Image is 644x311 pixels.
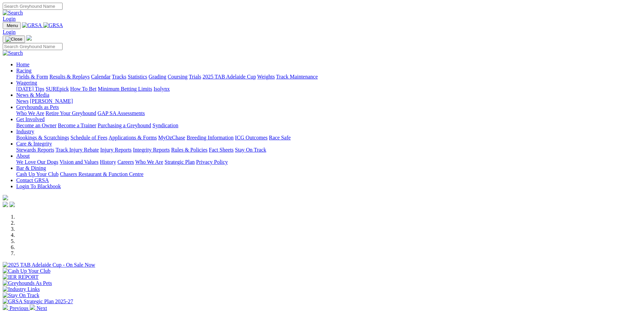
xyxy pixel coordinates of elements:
a: Fields & Form [16,74,48,80]
a: Vision and Values [59,159,98,165]
div: Care & Integrity [16,147,641,153]
img: Greyhounds As Pets [3,280,52,286]
a: Schedule of Fees [70,135,107,140]
a: News & Media [16,92,49,98]
a: Grading [149,74,166,80]
a: Integrity Reports [133,147,170,153]
div: Wagering [16,86,641,92]
a: Fact Sheets [209,147,234,153]
img: Cash Up Your Club [3,268,50,274]
a: Statistics [128,74,147,80]
a: Tracks [112,74,126,80]
img: chevron-left-pager-white.svg [3,305,8,310]
a: Bar & Dining [16,165,46,171]
a: Greyhounds as Pets [16,104,59,110]
div: Greyhounds as Pets [16,110,641,116]
div: News & Media [16,98,641,104]
button: Toggle navigation [3,22,21,29]
button: Toggle navigation [3,36,25,43]
div: Industry [16,135,641,141]
a: Login [3,29,16,35]
a: Trials [189,74,201,80]
a: Become an Owner [16,123,56,128]
a: Calendar [91,74,111,80]
a: Stay On Track [235,147,266,153]
a: [DATE] Tips [16,86,44,92]
img: Industry Links [3,286,40,292]
a: Syndication [152,123,178,128]
a: [PERSON_NAME] [30,98,73,104]
a: Strategic Plan [165,159,195,165]
a: News [16,98,28,104]
a: Get Involved [16,116,45,122]
a: Track Injury Rebate [55,147,99,153]
img: GRSA [22,22,42,28]
a: Racing [16,68,31,73]
a: History [100,159,116,165]
a: How To Bet [70,86,97,92]
a: GAP SA Assessments [98,110,145,116]
img: GRSA [43,22,63,28]
a: Track Maintenance [276,74,318,80]
span: Previous [9,305,28,311]
div: Racing [16,74,641,80]
img: facebook.svg [3,202,8,207]
img: logo-grsa-white.png [3,195,8,200]
div: About [16,159,641,165]
a: Retire Your Greyhound [46,110,96,116]
span: Menu [7,23,18,28]
a: Careers [117,159,134,165]
img: chevron-right-pager-white.svg [30,305,35,310]
a: Cash Up Your Club [16,171,58,177]
a: Industry [16,129,34,134]
a: Rules & Policies [171,147,208,153]
img: twitter.svg [9,202,15,207]
a: Who We Are [135,159,163,165]
a: Coursing [168,74,188,80]
a: Wagering [16,80,37,86]
img: IER REPORT [3,274,39,280]
a: ICG Outcomes [235,135,267,140]
a: Weights [257,74,275,80]
div: Bar & Dining [16,171,641,177]
a: We Love Our Dogs [16,159,58,165]
input: Search [3,3,63,10]
a: Home [16,62,29,67]
img: Search [3,10,23,16]
a: Isolynx [153,86,170,92]
a: Login [3,16,16,22]
a: Breeding Information [187,135,234,140]
a: Who We Are [16,110,44,116]
a: Previous [3,305,30,311]
a: Purchasing a Greyhound [98,123,151,128]
img: GRSA Strategic Plan 2025-27 [3,298,73,305]
input: Search [3,43,63,50]
a: Results & Replays [49,74,90,80]
img: logo-grsa-white.png [26,35,32,41]
div: Get Involved [16,123,641,129]
a: Become a Trainer [58,123,96,128]
a: Next [30,305,47,311]
img: Search [3,50,23,56]
a: Login To Blackbook [16,183,61,189]
a: Bookings & Scratchings [16,135,69,140]
a: Stewards Reports [16,147,54,153]
a: MyOzChase [158,135,185,140]
a: Care & Integrity [16,141,52,147]
img: 2025 TAB Adelaide Cup - On Sale Now [3,262,95,268]
img: Close [5,37,22,42]
a: Contact GRSA [16,177,49,183]
span: Next [37,305,47,311]
a: Privacy Policy [196,159,228,165]
a: About [16,153,30,159]
a: Applications & Forms [109,135,157,140]
a: Chasers Restaurant & Function Centre [60,171,143,177]
a: 2025 TAB Adelaide Cup [202,74,256,80]
img: Stay On Track [3,292,39,298]
a: Minimum Betting Limits [98,86,152,92]
a: SUREpick [46,86,69,92]
a: Race Safe [269,135,290,140]
a: Injury Reports [100,147,132,153]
